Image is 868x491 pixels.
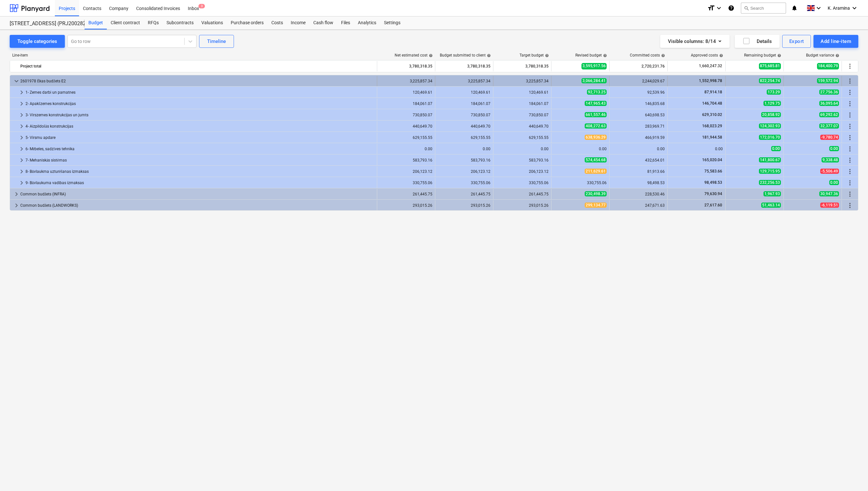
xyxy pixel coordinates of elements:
[612,61,665,71] div: 2,720,231.76
[704,169,723,173] span: 75,583.66
[198,4,205,8] span: 3
[25,87,374,98] div: 1- Zemes darbi un pamatnes
[575,53,607,57] div: Revised budget
[846,89,854,96] span: More actions
[846,134,854,141] span: More actions
[806,53,839,57] div: Budget variance
[144,16,163,29] div: RFQs
[380,169,432,174] div: 206,123.12
[585,203,607,208] span: 299,134.77
[10,53,378,57] div: Line-item
[227,16,267,29] a: Purchase orders
[10,20,77,27] div: [STREET_ADDRESS] (PRJ2002826) 2601978
[18,100,25,108] span: keyboard_arrow_right
[612,158,665,162] div: 432,654.01
[846,179,854,187] span: More actions
[701,112,723,117] span: 629,310.02
[438,61,490,71] div: 3,780,318.35
[759,78,781,83] span: 822,254.74
[17,37,57,46] div: Toggle categories
[18,122,25,130] span: keyboard_arrow_right
[585,101,607,106] span: 147,965.43
[380,158,432,162] div: 583,793.16
[380,135,432,140] div: 629,155.55
[819,123,839,129] span: 32,377.07
[25,121,374,131] div: 4- Aizpildošās konstrukcijas
[380,124,432,129] div: 440,649.70
[438,124,490,129] div: 440,649.70
[819,191,839,196] span: 30,947.36
[846,190,854,198] span: More actions
[612,203,665,208] div: 247,671.63
[691,53,723,57] div: Approved costs
[819,101,839,106] span: 36,095.64
[496,61,549,71] div: 3,780,318.35
[287,16,309,29] div: Income
[163,16,197,29] a: Subcontracts
[587,89,607,95] span: 92,713.25
[438,135,490,140] div: 629,155.55
[380,192,432,196] div: 261,445.75
[581,63,607,69] span: 3,595,917.56
[612,169,665,174] div: 81,913.66
[438,192,490,196] div: 261,445.75
[612,147,665,151] div: 0.00
[18,179,25,187] span: keyboard_arrow_right
[846,168,854,175] span: More actions
[13,202,20,209] span: keyboard_arrow_right
[380,101,432,106] div: 184,061.07
[759,157,781,162] span: 141,800.67
[612,135,665,140] div: 466,919.59
[744,53,781,57] div: Remaining budget
[704,203,723,207] span: 27,617.60
[822,157,839,162] span: 9,338.48
[496,135,549,140] div: 629,155.55
[520,53,549,57] div: Target budget
[817,78,839,83] span: 159,572.94
[820,169,839,174] span: -5,506.49
[701,101,723,106] span: 146,704.48
[267,16,287,29] a: Costs
[18,134,25,141] span: keyboard_arrow_right
[496,192,549,196] div: 261,445.75
[438,158,490,162] div: 583,793.16
[25,155,374,165] div: 7- Mehaniskās sistēmas
[18,145,25,153] span: keyboard_arrow_right
[612,113,665,117] div: 640,698.53
[496,147,549,151] div: 0.00
[763,191,781,196] span: 1,967.93
[759,180,781,185] span: 232,256.53
[107,16,144,29] div: Client contract
[846,111,854,119] span: More actions
[438,181,490,185] div: 330,755.06
[660,54,665,57] span: help
[820,203,839,208] span: -6,119.51
[309,16,337,29] a: Cash flow
[761,112,781,117] span: 20,858.92
[496,113,549,117] div: 730,850.07
[438,101,490,106] div: 184,061.07
[337,16,354,29] div: Files
[13,77,20,85] span: keyboard_arrow_down
[846,145,854,153] span: More actions
[380,16,404,29] a: Settings
[380,181,432,185] div: 330,755.06
[670,147,723,151] div: 0.00
[438,90,490,95] div: 120,469.61
[817,63,839,69] span: 184,400.79
[782,35,811,48] button: Export
[704,192,723,196] span: 79,630.94
[660,35,730,48] button: Visible columns:8/14
[612,90,665,95] div: 92,539.96
[20,76,374,86] div: 2601978 Ēkas budžets E2
[602,54,607,57] span: help
[585,135,607,140] span: 638,936.29
[496,79,549,83] div: 3,225,857.34
[438,113,490,117] div: 730,850.07
[207,37,226,46] div: Timeline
